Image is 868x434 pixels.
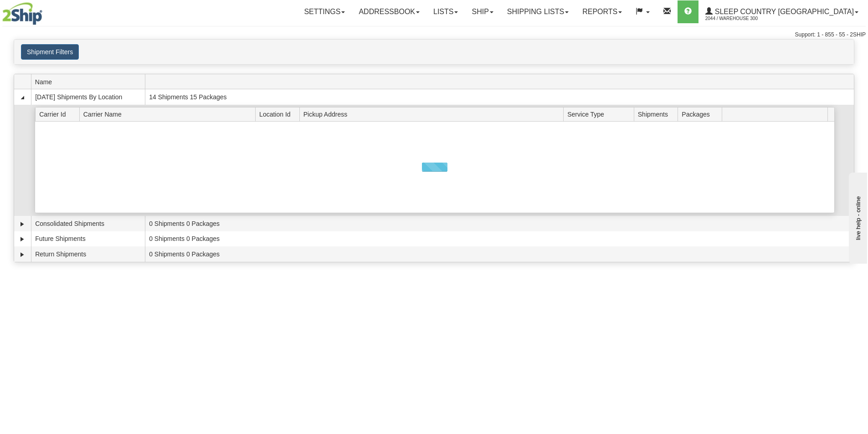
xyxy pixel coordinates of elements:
[699,0,865,23] a: Sleep Country [GEOGRAPHIC_DATA] 2044 / Warehouse 300
[2,2,42,25] img: logo2044.jpg
[31,246,145,262] td: Return Shipments
[2,31,866,39] div: Support: 1 - 855 - 55 - 2SHIP
[638,107,678,121] span: Shipments
[145,89,854,105] td: 14 Shipments 15 Packages
[297,0,352,23] a: Settings
[575,0,629,23] a: Reports
[83,107,256,121] span: Carrier Name
[18,220,27,229] a: Expand
[21,44,79,60] button: Shipment Filters
[500,0,575,23] a: Shipping lists
[145,231,854,247] td: 0 Shipments 0 Packages
[39,107,79,121] span: Carrier Id
[31,231,145,247] td: Future Shipments
[145,216,854,231] td: 0 Shipments 0 Packages
[18,250,27,259] a: Expand
[31,89,145,105] td: [DATE] Shipments By Location
[426,0,465,23] a: Lists
[35,75,145,89] span: Name
[465,0,500,23] a: Ship
[303,107,564,121] span: Pickup Address
[682,107,722,121] span: Packages
[259,107,299,121] span: Location Id
[31,216,145,231] td: Consolidated Shipments
[7,8,84,15] div: live help - online
[567,107,634,121] span: Service Type
[18,235,27,244] a: Expand
[145,246,854,262] td: 0 Shipments 0 Packages
[705,14,774,23] span: 2044 / Warehouse 300
[18,93,27,102] a: Collapse
[713,8,854,15] span: Sleep Country [GEOGRAPHIC_DATA]
[847,170,867,263] iframe: chat widget
[352,0,426,23] a: Addressbook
